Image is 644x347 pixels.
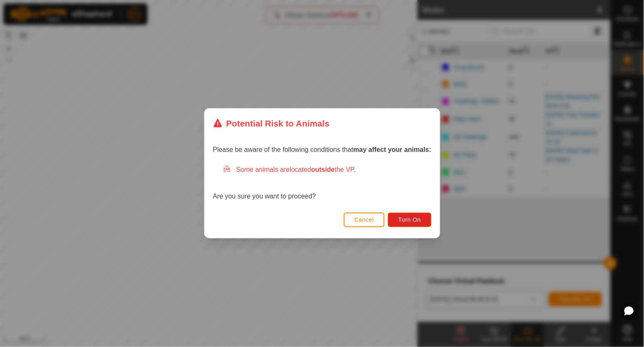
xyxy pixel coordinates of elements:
button: Turn On [388,213,431,227]
span: Please be aware of the following conditions that [213,146,432,154]
button: Cancel [343,213,385,227]
span: located the VP. [290,166,356,173]
span: Turn On [398,217,421,223]
strong: outside [311,166,335,173]
div: Potential Risk to Animals [213,117,330,130]
span: Cancel [354,217,374,223]
div: Some animals are [223,165,432,175]
div: Are you sure you want to proceed? [213,165,432,202]
strong: may affect your animals: [353,146,432,154]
